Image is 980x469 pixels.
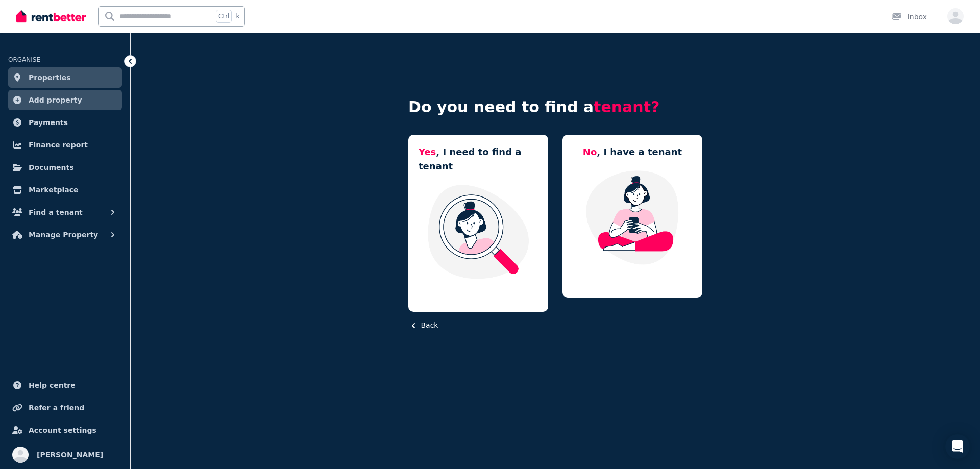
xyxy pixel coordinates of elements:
a: Account settings [8,420,122,440]
span: Payments [29,116,68,129]
img: I need a tenant [419,184,538,280]
img: RentBetter [16,9,86,24]
span: tenant? [594,98,659,116]
span: Marketplace [29,184,78,196]
span: Account settings [29,424,96,436]
span: Finance report [29,139,88,151]
span: Documents [29,161,74,174]
a: Refer a friend [8,398,122,418]
a: Finance report [8,135,122,155]
span: No [583,146,597,157]
span: [PERSON_NAME] [37,449,103,461]
button: Find a tenant [8,202,122,223]
span: Yes [419,146,436,157]
span: Help centre [29,379,76,391]
a: Help centre [8,375,122,396]
a: Properties [8,67,122,88]
button: Manage Property [8,225,122,245]
a: Documents [8,157,122,178]
a: Payments [8,112,122,133]
img: Manage my property [573,169,692,265]
div: Inbox [891,12,927,22]
span: Add property [29,94,82,106]
h4: Do you need to find a [408,98,702,116]
div: Open Intercom Messenger [945,434,970,459]
a: Add property [8,90,122,110]
h5: , I have a tenant [583,145,682,159]
span: Properties [29,71,71,84]
span: ORGANISE [8,56,40,63]
span: Manage Property [29,229,98,241]
button: Back [408,320,438,331]
a: Marketplace [8,180,122,200]
span: Refer a friend [29,402,84,414]
h5: , I need to find a tenant [419,145,538,174]
span: k [236,12,239,20]
span: Find a tenant [29,206,83,218]
span: Ctrl [216,10,232,23]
